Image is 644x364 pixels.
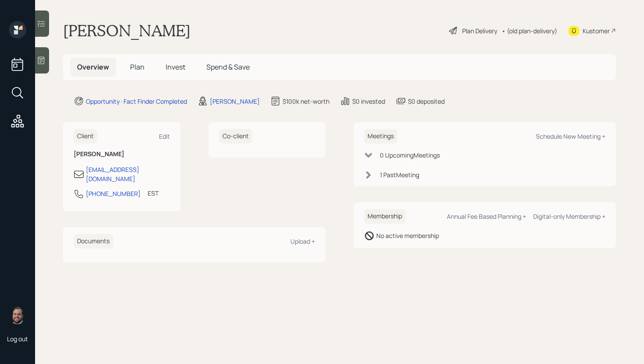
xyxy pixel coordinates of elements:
div: Digital-only Membership + [533,212,605,220]
div: [PERSON_NAME] [210,97,260,106]
div: No active membership [376,231,439,240]
span: Plan [130,62,145,72]
div: $0 invested [352,97,385,106]
h6: Meetings [364,129,397,143]
div: Annual Fee Based Planning + [447,212,526,220]
h1: [PERSON_NAME] [63,21,191,40]
div: $0 deposited [408,97,445,106]
div: Schedule New Meeting + [536,132,605,140]
div: Kustomer [583,26,610,35]
span: Invest [166,62,185,72]
div: [PHONE_NUMBER] [86,189,141,198]
div: 0 Upcoming Meeting s [380,150,440,160]
div: $100k net-worth [283,97,329,106]
div: Edit [159,132,170,140]
div: Opportunity · Fact Finder Completed [86,97,187,106]
div: EST [148,189,159,198]
div: Upload + [290,237,315,245]
h6: Client [74,129,97,143]
div: Log out [7,335,28,343]
img: james-distasi-headshot.png [9,307,26,324]
h6: Co-client [219,129,252,143]
h6: Documents [74,234,113,248]
div: Plan Delivery [462,26,497,35]
div: 1 Past Meeting [380,170,419,179]
span: Overview [77,62,109,72]
h6: [PERSON_NAME] [74,150,170,158]
span: Spend & Save [206,62,250,72]
h6: Membership [364,209,406,224]
div: [EMAIL_ADDRESS][DOMAIN_NAME] [86,165,170,183]
div: • (old plan-delivery) [502,26,557,35]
